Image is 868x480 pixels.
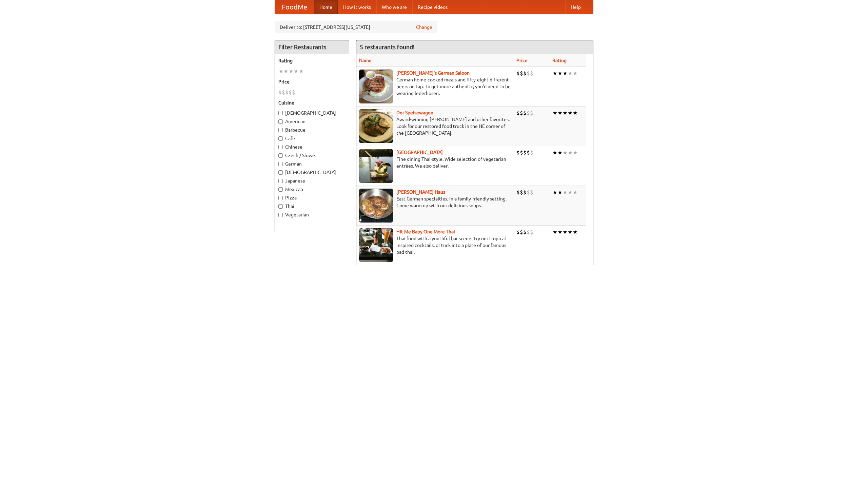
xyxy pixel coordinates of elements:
h5: Price [278,78,346,85]
label: [DEMOGRAPHIC_DATA] [278,110,346,116]
li: $ [520,149,523,156]
li: $ [292,89,295,96]
li: $ [520,228,523,236]
li: ★ [294,68,299,75]
li: $ [523,228,527,236]
input: Thai [278,204,283,209]
li: $ [530,109,533,117]
label: Vegetarian [278,211,346,218]
label: Czech / Slovak [278,152,346,159]
li: $ [523,70,527,77]
li: $ [278,89,282,96]
li: $ [516,109,520,117]
li: ★ [563,70,568,77]
li: $ [523,109,527,117]
div: Deliver to: [STREET_ADDRESS][US_STATE] [275,21,437,33]
b: Hit Me Baby One More Thai [396,229,455,234]
li: $ [523,189,527,196]
li: ★ [557,228,563,236]
li: $ [520,189,523,196]
li: ★ [573,70,578,77]
li: ★ [563,228,568,236]
p: Fine dining Thai-style. Wide selection of vegetarian entrées. We also deliver. [359,156,511,169]
li: ★ [557,149,563,156]
label: Cafe [278,135,346,142]
li: $ [530,189,533,196]
li: ★ [568,70,573,77]
li: $ [530,149,533,156]
a: [GEOGRAPHIC_DATA] [396,150,443,155]
input: Chinese [278,145,283,149]
li: ★ [573,228,578,236]
img: kohlhaus.jpg [359,189,393,223]
a: Name [359,58,372,63]
input: American [278,119,283,124]
li: $ [516,70,520,77]
input: Japanese [278,179,283,183]
input: Czech / Slovak [278,153,283,158]
li: ★ [573,189,578,196]
li: $ [282,89,285,96]
li: ★ [557,189,563,196]
li: ★ [299,68,304,75]
input: [DEMOGRAPHIC_DATA] [278,170,283,175]
li: $ [520,70,523,77]
input: Cafe [278,136,283,141]
li: $ [527,109,530,117]
p: German home-cooked meals and fifty-eight different beers on tap. To get more authentic, you'd nee... [359,76,511,97]
input: Pizza [278,196,283,200]
a: Home [314,0,338,14]
li: ★ [563,189,568,196]
li: $ [516,149,520,156]
input: Barbecue [278,128,283,132]
li: $ [530,228,533,236]
li: $ [285,89,289,96]
li: ★ [552,228,557,236]
li: ★ [557,70,563,77]
li: ★ [568,149,573,156]
input: [DEMOGRAPHIC_DATA] [278,111,283,115]
li: ★ [278,68,283,75]
a: Der Speisewagen [396,110,433,115]
li: $ [527,70,530,77]
label: Thai [278,203,346,210]
li: ★ [552,70,557,77]
p: Award-winning [PERSON_NAME] and other favorites. Look for our restored food truck in the NE corne... [359,116,511,136]
li: $ [520,109,523,117]
li: ★ [283,68,289,75]
label: Chinese [278,143,346,150]
p: Thai food with a youthful bar scene. Try our tropical inspired cocktails, or tuck into a plate of... [359,235,511,255]
a: Rating [552,58,567,63]
h4: Filter Restaurants [275,40,349,54]
li: ★ [573,149,578,156]
li: ★ [289,68,294,75]
label: [DEMOGRAPHIC_DATA] [278,169,346,176]
label: German [278,160,346,167]
a: How it works [338,0,376,14]
input: German [278,162,283,166]
li: $ [289,89,292,96]
img: esthers.jpg [359,70,393,103]
li: ★ [552,149,557,156]
a: [PERSON_NAME]'s German Saloon [396,70,470,76]
li: $ [516,189,520,196]
img: babythai.jpg [359,228,393,262]
p: East German specialties, in a family-friendly setting. Come warm up with our delicious soups. [359,195,511,209]
input: Vegetarian [278,213,283,217]
a: FoodMe [275,0,314,14]
li: ★ [552,189,557,196]
li: $ [530,70,533,77]
li: $ [527,228,530,236]
li: $ [516,228,520,236]
li: ★ [568,228,573,236]
li: ★ [552,109,557,117]
li: $ [523,149,527,156]
ng-pluralize: 5 restaurants found! [360,44,415,50]
a: Recipe videos [412,0,453,14]
a: [PERSON_NAME] Haus [396,189,445,195]
img: satay.jpg [359,149,393,183]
